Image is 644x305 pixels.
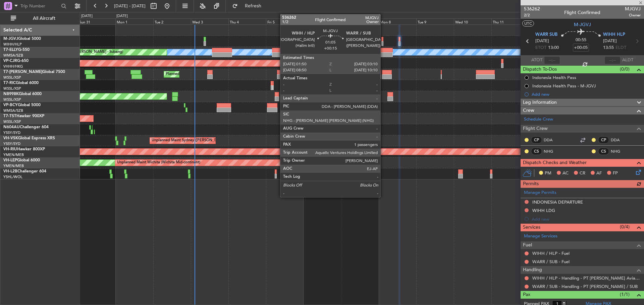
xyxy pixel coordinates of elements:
[522,20,534,26] button: UTC
[17,16,71,21] span: All Aircraft
[117,158,200,168] div: Unplanned Maint Wichita (Wichita Mid-continent)
[580,170,585,177] span: CR
[78,18,115,24] div: Sun 31
[266,18,304,24] div: Fri 5
[3,97,21,102] a: WSSL/XSP
[3,158,40,162] a: VH-LEPGlobal 6000
[3,103,18,107] span: VP-BCY
[3,86,21,91] a: WSSL/XSP
[3,48,18,52] span: T7-ELLY
[152,136,234,146] div: Unplanned Maint Sydney ([PERSON_NAME] Intl)
[598,136,609,144] div: CP
[20,1,59,11] input: Trip Number
[548,45,559,51] span: 13:00
[544,137,559,143] a: DDA
[81,13,93,19] div: [DATE]
[114,3,146,9] span: [DATE] - [DATE]
[3,169,46,173] a: VH-L2BChallenger 604
[574,21,591,28] span: M-JGVJ
[523,224,540,231] span: Services
[153,18,191,24] div: Tue 2
[3,70,42,74] span: T7-[PERSON_NAME]
[3,92,42,96] a: N8998KGlobal 6000
[622,57,633,64] span: ALDT
[229,1,269,11] button: Refresh
[620,66,630,73] span: (0/0)
[3,125,49,129] a: N604AUChallenger 604
[532,83,596,89] div: Indonesia Health Pass - M-JGVJ
[523,66,557,73] span: Dispatch To-Dos
[3,169,17,173] span: VH-L2B
[532,75,576,80] div: Indonesia Health Pass
[3,42,22,47] a: WIHH/HLP
[531,148,542,155] div: CS
[532,250,570,256] a: WIHH / HLP - Fuel
[3,147,45,151] a: VH-RIUHawker 800XP
[3,37,41,41] a: M-JGVJGlobal 5000
[3,37,18,41] span: M-JGVJ
[523,107,534,115] span: Crew
[166,69,232,79] div: Planned Maint Dubai (Al Maktoum Intl)
[3,174,22,179] a: YSHL/WOL
[524,116,553,123] a: Schedule Crew
[535,45,546,51] span: ETOT
[3,108,23,113] a: WMSA/SZB
[611,148,626,154] a: NHG
[239,4,267,8] span: Refresh
[620,223,630,230] span: (0/4)
[603,45,614,51] span: 13:55
[416,18,454,24] div: Tue 9
[615,45,626,51] span: ELDT
[3,75,21,80] a: WSSL/XSP
[524,12,540,18] span: 2/2
[523,159,587,167] span: Dispatch Checks and Weather
[535,38,549,45] span: [DATE]
[625,5,641,12] span: MJGVJ
[3,92,19,96] span: N8998K
[454,18,491,24] div: Wed 10
[611,137,626,143] a: DDA
[115,18,153,24] div: Mon 1
[523,266,542,274] span: Handling
[3,163,24,168] a: YMEN/MEB
[625,12,641,18] span: Owner
[116,13,128,19] div: [DATE]
[3,70,65,74] a: T7-[PERSON_NAME]Global 7500
[576,37,586,44] span: 00:55
[191,18,228,24] div: Wed 3
[523,291,530,299] span: Pax
[3,59,17,63] span: VP-CJR
[3,136,18,140] span: VH-VSK
[3,158,17,162] span: VH-LEP
[532,259,570,264] a: WARR / SUB - Fuel
[564,9,600,16] div: Flight Confirmed
[3,130,20,135] a: YSSY/SYD
[3,114,44,118] a: T7-TSTHawker 900XP
[3,64,23,69] a: VHHH/HKG
[3,103,41,107] a: VP-BCYGlobal 5000
[524,5,540,12] span: 536262
[523,125,548,133] span: Flight Crew
[7,13,73,24] button: All Aircraft
[285,136,300,146] div: No Crew
[524,233,557,240] a: Manage Services
[544,148,559,154] a: NHG
[379,18,416,24] div: Mon 8
[3,53,23,58] a: WMSA/SZB
[3,81,16,85] span: T7-RIC
[491,18,529,24] div: Thu 11
[3,136,55,140] a: VH-VSKGlobal Express XRS
[531,57,542,64] span: ATOT
[532,275,641,281] a: WIHH / HLP - Handling - PT [PERSON_NAME] Aviasi WIHH / HLP
[3,141,20,146] a: YSSY/SYD
[3,59,29,63] a: VP-CJRG-650
[545,170,551,177] span: PM
[3,48,30,52] a: T7-ELLYG-550
[532,284,638,289] a: WARR / SUB - Handling - PT [PERSON_NAME] / SUB
[603,38,617,45] span: [DATE]
[523,241,532,249] span: Fuel
[3,119,21,124] a: WSSL/XSP
[304,18,341,24] div: Sat 6
[531,136,542,144] div: CP
[598,148,609,155] div: CS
